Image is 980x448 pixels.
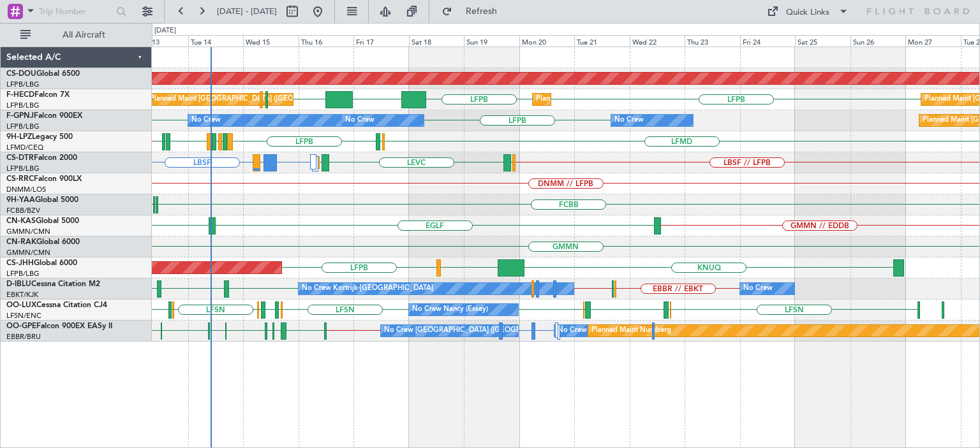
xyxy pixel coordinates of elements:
a: CN-RAKGlobal 6000 [6,238,80,246]
span: CS-DOU [6,70,36,78]
a: LFPB/LBG [6,269,40,278]
a: 9H-YAAGlobal 5000 [6,196,78,204]
a: LFPB/LBG [6,164,40,173]
a: CS-RRCFalcon 900LX [6,175,82,183]
div: [DATE] [154,25,176,36]
div: Thu 16 [299,35,354,47]
span: [DATE] - [DATE] [217,6,277,17]
div: Thu 23 [685,35,740,47]
a: CS-JHHGlobal 6000 [6,259,77,267]
div: Fri 24 [740,35,796,47]
a: LFPB/LBG [6,80,40,89]
div: Wed 22 [630,35,685,47]
a: CN-KASGlobal 5000 [6,217,79,225]
div: Mon 13 [133,35,188,47]
div: No Crew [743,279,773,298]
div: Quick Links [786,6,829,19]
input: Trip Number [39,2,112,21]
div: Planned Maint [GEOGRAPHIC_DATA] ([GEOGRAPHIC_DATA]) [150,90,351,109]
span: CS-JHH [6,259,34,267]
a: EBBR/BRU [6,332,41,342]
div: Sun 26 [850,35,906,47]
a: 9H-LPZLegacy 500 [6,133,73,141]
div: Sat 25 [795,35,850,47]
a: LFPB/LBG [6,122,40,131]
div: No Crew [345,111,375,130]
button: All Aircraft [14,25,138,45]
div: No Crew [614,111,644,130]
a: FCBB/BZV [6,206,40,215]
span: OO-GPE [6,322,36,330]
a: LFPB/LBG [6,101,40,110]
div: Tue 21 [574,35,630,47]
span: F-GPNJ [6,112,34,120]
div: Planned Maint Nurnberg [591,321,671,340]
div: Wed 15 [243,35,299,47]
div: Mon 27 [905,35,961,47]
a: CS-DOUGlobal 6500 [6,70,80,78]
span: CN-RAK [6,238,36,246]
a: OO-GPEFalcon 900EX EASy II [6,322,112,330]
a: F-GPNJFalcon 900EX [6,112,82,120]
a: CS-DTRFalcon 2000 [6,154,77,162]
a: F-HECDFalcon 7X [6,91,70,99]
div: Sun 19 [464,35,519,47]
span: F-HECD [6,91,34,99]
a: EBKT/KJK [6,290,38,300]
a: GMMN/CMN [6,227,50,236]
span: D-IBLU [6,280,31,288]
a: LFMD/CEQ [6,143,43,152]
span: 9H-LPZ [6,133,32,141]
span: All Aircraft [33,31,135,40]
span: 9H-YAA [6,196,35,204]
button: Quick Links [761,1,855,22]
div: No Crew [191,111,221,130]
a: D-IBLUCessna Citation M2 [6,280,100,288]
div: No Crew [GEOGRAPHIC_DATA] ([GEOGRAPHIC_DATA] National) [384,321,598,340]
span: CS-DTR [6,154,34,162]
span: Refresh [455,7,509,16]
button: Refresh [436,1,512,22]
div: Sat 18 [409,35,464,47]
div: Planned Maint [GEOGRAPHIC_DATA] ([GEOGRAPHIC_DATA]) [536,90,737,109]
span: CS-RRC [6,175,34,183]
a: OO-LUXCessna Citation CJ4 [6,301,107,309]
div: Fri 17 [353,35,409,47]
div: Tue 14 [188,35,244,47]
div: No Crew Nancy (Essey) [412,300,488,319]
div: No Crew Kortrijk-[GEOGRAPHIC_DATA] [302,279,433,298]
a: DNMM/LOS [6,185,46,194]
span: OO-LUX [6,301,36,309]
a: GMMN/CMN [6,248,50,257]
a: LFSN/ENC [6,311,41,321]
span: CN-KAS [6,217,36,225]
div: Mon 20 [519,35,575,47]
